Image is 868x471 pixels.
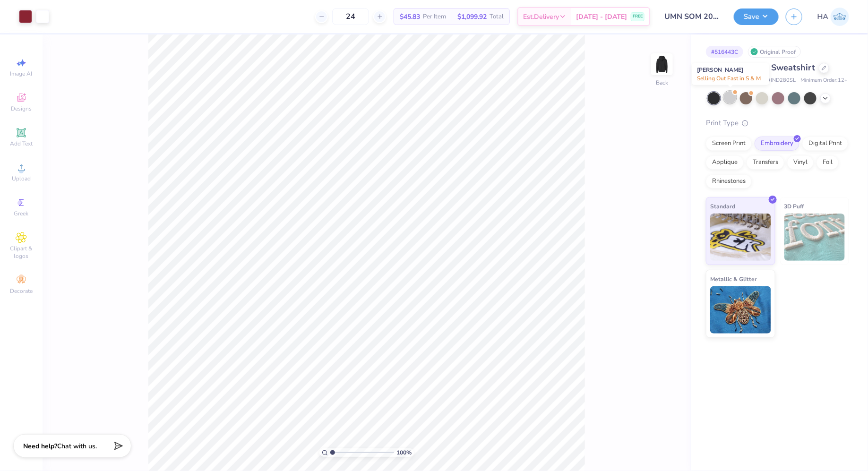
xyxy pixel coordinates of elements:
[816,155,839,170] div: Foil
[787,155,814,170] div: Vinyl
[697,75,761,82] span: Selling Out Fast in S & M
[332,8,369,25] input: – –
[656,78,668,87] div: Back
[23,442,57,451] strong: Need help?
[423,12,446,22] span: Per Item
[633,13,643,20] span: FREE
[692,63,769,85] div: [PERSON_NAME]
[657,7,727,26] input: Untitled Design
[14,210,29,217] span: Greek
[800,77,848,85] span: Minimum Order: 12 +
[10,140,33,147] span: Add Text
[490,12,504,22] span: Total
[784,214,845,261] img: 3D Puff
[755,137,799,151] div: Embroidery
[767,77,796,85] span: # IND280SL
[653,55,671,74] img: Back
[706,46,743,58] div: # 516443C
[706,118,849,128] div: Print Type
[817,8,849,26] a: HA
[576,12,627,22] span: [DATE] - [DATE]
[57,442,97,451] span: Chat with us.
[710,201,735,211] span: Standard
[11,105,32,112] span: Designs
[802,137,848,151] div: Digital Print
[706,155,744,170] div: Applique
[710,286,771,334] img: Metallic & Glitter
[5,245,38,260] span: Clipart & logos
[396,448,412,457] span: 100 %
[710,214,771,261] img: Standard
[457,12,487,22] span: $1,099.92
[748,46,801,58] div: Original Proof
[784,201,804,211] span: 3D Puff
[817,11,828,22] span: HA
[747,155,784,170] div: Transfers
[831,8,849,26] img: Harshit Agarwal
[10,287,33,295] span: Decorate
[523,12,559,22] span: Est. Delivery
[400,12,420,22] span: $45.83
[12,175,31,182] span: Upload
[10,70,33,77] span: Image AI
[706,174,752,188] div: Rhinestones
[734,9,779,25] button: Save
[710,274,757,284] span: Metallic & Glitter
[706,137,752,151] div: Screen Print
